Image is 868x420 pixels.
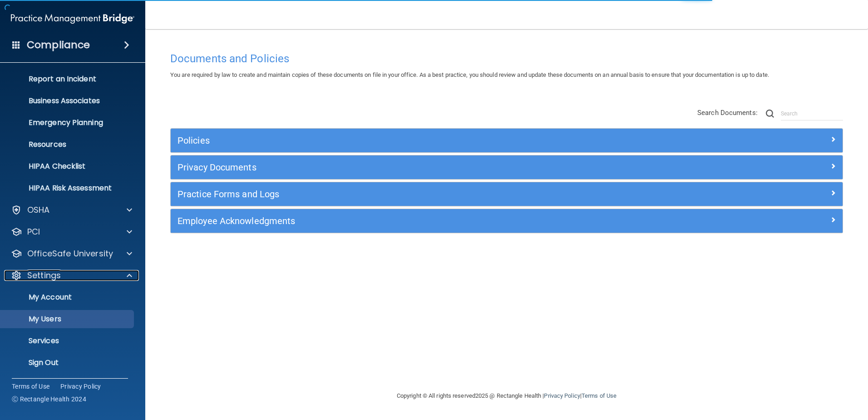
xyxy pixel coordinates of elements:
[178,133,836,148] a: Policies
[178,216,668,226] h5: Employee Acknowledgments
[12,382,49,391] a: Terms of Use
[6,184,130,193] p: HIPAA Risk Assessment
[6,336,130,345] p: Services
[6,96,130,105] p: Business Associates
[6,358,130,367] p: Sign Out
[178,214,836,228] a: Employee Acknowledgments
[27,39,90,51] h4: Compliance
[27,226,40,237] p: PCI
[6,118,130,127] p: Emergency Planning
[781,107,843,120] input: Search
[178,160,836,175] a: Privacy Documents
[11,205,132,215] a: OSHA
[6,162,130,171] p: HIPAA Checklist
[582,392,616,399] a: Terms of Use
[12,395,86,404] span: Ⓒ Rectangle Health 2024
[6,293,130,302] p: My Account
[697,109,758,117] span: Search Documents:
[27,248,113,259] p: OfficeSafe University
[11,10,134,28] img: PMB logo
[170,71,769,78] span: You are required by law to create and maintain copies of these documents on file in your office. ...
[766,110,774,118] img: ic-search.3b580494.png
[6,140,130,149] p: Resources
[178,135,668,145] h5: Policies
[170,53,843,65] h4: Documents and Policies
[6,75,130,84] p: Report an Incident
[178,189,668,199] h5: Practice Forms and Logs
[11,248,132,259] a: OfficeSafe University
[178,187,836,201] a: Practice Forms and Logs
[6,315,130,324] p: My Users
[341,381,672,410] div: Copyright © All rights reserved 2025 @ Rectangle Health | |
[11,226,132,237] a: PCI
[544,392,580,399] a: Privacy Policy
[11,270,132,281] a: Settings
[60,382,101,391] a: Privacy Policy
[178,162,668,172] h5: Privacy Documents
[27,205,50,215] p: OSHA
[27,270,61,281] p: Settings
